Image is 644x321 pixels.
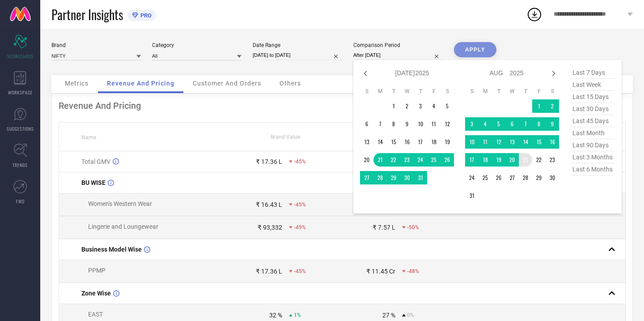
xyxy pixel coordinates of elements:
span: -49% [294,224,306,231]
div: ₹ 17.36 L [256,158,282,165]
span: Lingerie and Loungewear [88,223,158,230]
span: PRO [138,12,152,19]
span: last 3 months [570,151,615,163]
td: Fri Aug 01 2025 [532,99,546,113]
td: Fri Aug 22 2025 [532,153,546,167]
span: Metrics [65,80,89,87]
td: Mon Jul 07 2025 [373,117,387,131]
th: Saturday [441,88,454,95]
span: SUGGESTIONS [7,125,34,132]
td: Sat Jul 19 2025 [441,135,454,149]
td: Sat Aug 16 2025 [546,135,559,149]
th: Sunday [360,88,373,95]
td: Sat Jul 26 2025 [441,153,454,167]
td: Sat Aug 09 2025 [546,117,559,131]
span: Customer And Orders [193,80,261,87]
td: Sat Aug 02 2025 [546,99,559,113]
td: Sat Jul 05 2025 [441,99,454,113]
td: Fri Aug 15 2025 [532,135,546,149]
td: Mon Aug 11 2025 [479,135,492,149]
div: 27 % [382,312,395,319]
span: TRENDS [13,162,28,168]
td: Tue Jul 08 2025 [387,117,400,131]
td: Thu Aug 14 2025 [519,135,532,149]
td: Thu Jul 31 2025 [414,171,427,184]
div: Brand [51,42,141,48]
td: Fri Aug 29 2025 [532,171,546,184]
div: Next month [548,68,559,79]
span: -48% [407,268,419,274]
td: Mon Aug 25 2025 [479,171,492,184]
span: Zone Wise [81,290,111,297]
td: Sun Jul 27 2025 [360,171,373,184]
div: Revenue And Pricing [59,100,626,111]
span: last 15 days [570,91,615,103]
td: Thu Jul 03 2025 [414,99,427,113]
td: Fri Jul 18 2025 [427,135,441,149]
th: Friday [427,88,441,95]
th: Saturday [546,88,559,95]
span: last week [570,79,615,91]
td: Wed Jul 16 2025 [400,135,414,149]
td: Thu Jul 17 2025 [414,135,427,149]
th: Friday [532,88,546,95]
td: Fri Jul 04 2025 [427,99,441,113]
div: Comparison Period [353,42,443,48]
span: SCORECARDS [7,53,34,60]
td: Sat Jul 12 2025 [441,117,454,131]
td: Sun Aug 03 2025 [465,117,479,131]
span: Brand Value [271,134,300,140]
div: ₹ 16.43 L [256,201,282,208]
td: Wed Aug 20 2025 [505,153,519,167]
td: Wed Aug 13 2025 [505,135,519,149]
th: Tuesday [387,88,400,95]
td: Wed Jul 02 2025 [400,99,414,113]
div: Open download list [526,6,542,22]
th: Monday [373,88,387,95]
td: Tue Aug 12 2025 [492,135,505,149]
span: Name [81,134,96,141]
td: Wed Jul 09 2025 [400,117,414,131]
span: PPMP [88,267,106,274]
td: Thu Jul 24 2025 [414,153,427,167]
div: Category [152,42,241,48]
span: FWD [16,198,25,205]
input: Select comparison period [353,51,443,60]
input: Select date range [253,51,342,60]
td: Sun Jul 06 2025 [360,117,373,131]
span: Partner Insights [51,5,123,24]
span: -45% [294,158,306,165]
div: Previous month [360,68,371,79]
td: Thu Aug 28 2025 [519,171,532,184]
td: Tue Aug 05 2025 [492,117,505,131]
td: Sun Aug 31 2025 [465,189,479,202]
td: Tue Jul 15 2025 [387,135,400,149]
td: Wed Jul 23 2025 [400,153,414,167]
span: last 45 days [570,115,615,127]
div: ₹ 93,332 [258,224,282,231]
span: WORKSPACE [8,89,33,96]
span: EAST [88,311,103,318]
td: Wed Aug 06 2025 [505,117,519,131]
td: Wed Jul 30 2025 [400,171,414,184]
span: Others [280,80,301,87]
td: Sun Aug 10 2025 [465,135,479,149]
div: ₹ 11.45 Cr [366,268,395,275]
span: 1% [294,312,301,318]
span: BU WISE [81,179,106,186]
td: Tue Jul 01 2025 [387,99,400,113]
th: Thursday [519,88,532,95]
span: Revenue And Pricing [107,80,174,87]
td: Tue Jul 29 2025 [387,171,400,184]
td: Tue Aug 19 2025 [492,153,505,167]
div: ₹ 7.57 L [373,224,395,231]
span: last 30 days [570,103,615,115]
td: Wed Aug 27 2025 [505,171,519,184]
td: Fri Jul 25 2025 [427,153,441,167]
td: Mon Aug 18 2025 [479,153,492,167]
td: Mon Jul 21 2025 [373,153,387,167]
td: Mon Jul 28 2025 [373,171,387,184]
td: Sun Jul 20 2025 [360,153,373,167]
span: Total GMV [81,158,110,165]
td: Mon Aug 04 2025 [479,117,492,131]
